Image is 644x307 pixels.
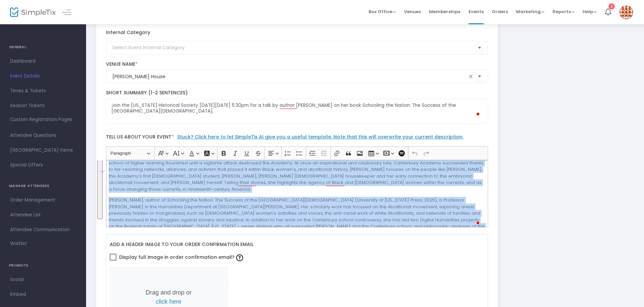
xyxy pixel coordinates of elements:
[475,70,484,84] button: Select
[177,133,463,140] a: Stuck? Click here to let SimpleTix AI give you a useful template. Note that this will overwrite y...
[404,3,421,20] span: Venues
[10,146,76,155] span: [GEOGRAPHIC_DATA] Items
[10,225,76,234] span: Attendee Communication
[106,89,188,96] span: Short Summary (1-2 Sentences)
[156,298,182,305] span: click here
[109,197,485,236] p: [PERSON_NAME], author of Schooling the Nation: The Success of the [GEOGRAPHIC_DATA][DEMOGRAPHIC_D...
[467,72,475,81] span: clear
[553,8,574,15] span: Reports
[10,87,76,95] span: Times & Tickets
[9,40,77,54] h4: GENERAL
[141,288,197,306] p: Drag and drop or
[112,73,467,80] input: Select Venue
[119,251,245,263] span: Display full image in order confirmation email?
[110,149,145,157] span: Paragraph
[10,101,76,110] span: Season Tickets
[10,72,76,81] span: Event Details
[10,131,76,140] span: Attendee Questions
[475,41,484,55] button: Select
[10,161,76,170] span: Special Offers
[468,3,484,20] span: Events
[10,116,73,123] span: Custom Registration Pages
[112,44,475,51] input: Select Event Internal Category
[109,147,485,193] p: Founded in [DATE] by white teacher and Hopkinton native [PERSON_NAME], Canterbury Academy educate...
[9,259,77,272] h4: PROMOTE
[10,57,76,66] span: Dashboard
[10,275,76,284] span: Social
[103,130,491,146] label: Tell us about your event
[609,3,615,9] div: 3
[10,240,27,247] span: Waitlist
[236,254,243,261] img: question-mark
[106,146,488,160] div: Editor toolbar
[10,290,76,299] span: Embed
[110,238,253,252] label: Add a header image to your order confirmation email
[516,8,544,15] span: Marketing
[10,211,76,219] span: Attendee List
[10,196,76,205] span: Order Management
[429,3,460,20] span: Memberships
[106,61,488,67] label: Venue Name
[492,3,508,20] span: Orders
[369,8,396,15] span: Box Office
[106,160,488,227] div: Rich Text Editor, main
[106,29,150,36] label: Internal Category
[9,179,77,193] h4: MANAGE ATTENDEES
[583,8,597,15] span: Help
[106,99,488,124] textarea: To enrich screen reader interactions, please activate Accessibility in Grammarly extension settings
[107,148,153,158] button: Paragraph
